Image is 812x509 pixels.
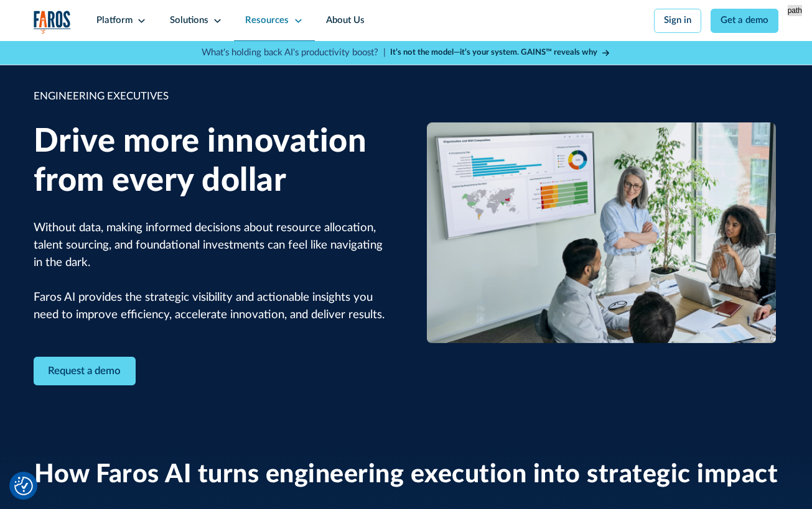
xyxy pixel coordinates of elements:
[654,9,701,33] a: Sign in
[202,46,386,60] p: What's holding back AI's productivity boost? |
[390,48,597,57] strong: It’s not the model—it’s your system. GAINS™ reveals why
[34,11,71,35] a: home
[34,459,778,490] h2: How Faros AI turns engineering execution into strategic impact
[14,477,33,495] button: Cookie Settings
[34,357,136,385] a: Contact Modal
[14,477,33,495] img: Revisit consent button
[390,47,610,59] a: It’s not the model—it’s your system. GAINS™ reveals why
[34,11,71,35] img: Logo of the analytics and reporting company Faros.
[711,9,778,33] a: Get a demo
[96,14,133,27] div: Platform
[34,88,389,104] div: ENGINEERING EXECUTIVES
[170,14,208,27] div: Solutions
[34,219,389,324] p: Without data, making informed decisions about resource allocation, talent sourcing, and foundatio...
[245,14,289,27] div: Resources
[34,122,389,201] h1: Drive more innovation from every dollar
